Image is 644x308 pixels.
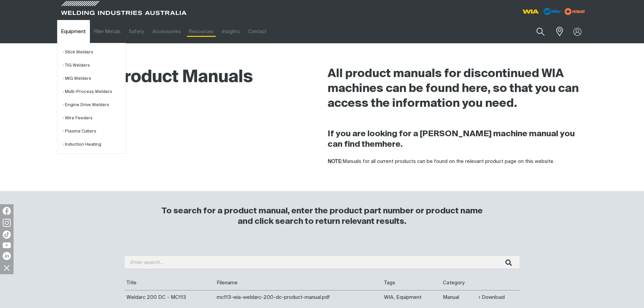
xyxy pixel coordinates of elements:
[382,140,403,148] a: here.
[90,20,125,43] a: Filler Metals
[57,20,455,43] nav: Main
[61,67,253,89] h1: Product Manuals
[520,24,552,40] input: Product name or item number...
[148,20,185,43] a: Accessories
[63,46,125,59] a: Stick Welders
[185,20,218,43] a: Resources
[3,231,11,239] img: TikTok
[3,207,11,215] img: Facebook
[63,98,125,112] a: Engine Drive Welders
[328,158,584,166] p: Manuals for all current products can be found on the relevant product page on this website.
[328,159,342,164] strong: NOTE:
[382,290,441,304] td: WIA, Equipment
[215,290,383,304] td: mc113-wia-weldarc-200-dc-product-manual.pdf
[63,72,125,85] a: MIG Welders
[529,24,552,40] button: Search products
[382,276,441,290] th: Tags
[215,276,383,290] th: Filename
[125,276,215,290] th: Title
[328,67,584,111] h2: All product manuals for discontinued WIA machines can be found here, so that you can access the i...
[244,20,271,43] a: Contact
[125,290,215,304] td: Weldarc 200 DC - MC113
[125,256,520,269] input: Enter search...
[63,138,125,151] a: Induction Heating
[3,252,11,260] img: LinkedIn
[479,293,505,301] a: Download
[441,290,477,304] td: Manual
[441,276,477,290] th: Category
[63,59,125,72] a: TIG Welders
[1,262,13,274] img: hide socials
[218,20,244,43] a: Insights
[563,6,587,17] img: miller
[57,20,90,43] a: Equipment
[63,125,125,138] a: Plasma Cutters
[57,43,126,154] ul: Equipment Submenu
[159,206,486,227] h3: To search for a product manual, enter the product part number or product name and click search to...
[63,112,125,125] a: Wire Feeders
[125,20,148,43] a: Safety
[3,242,11,248] img: YouTube
[3,219,11,227] img: Instagram
[63,85,125,98] a: Multi-Process Welders
[328,130,575,148] strong: If you are looking for a [PERSON_NAME] machine manual you can find them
